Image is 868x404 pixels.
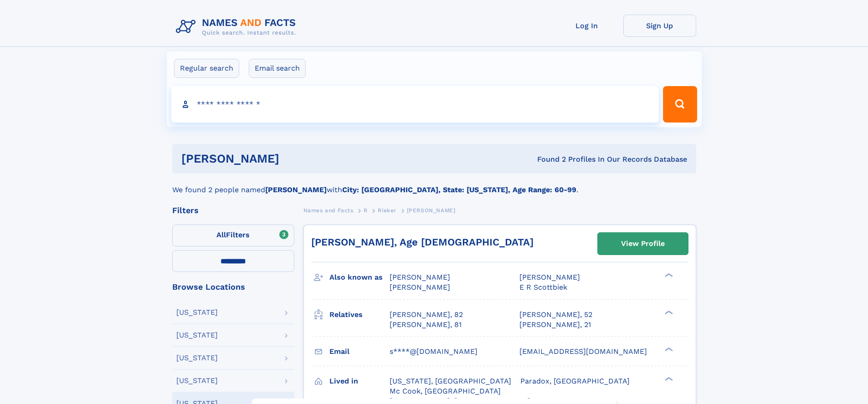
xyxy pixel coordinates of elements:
[663,309,673,315] div: ❯
[176,309,218,316] div: [US_STATE]
[663,376,673,382] div: ❯
[378,207,396,214] span: Rieker
[181,153,408,164] h1: [PERSON_NAME]
[303,205,354,216] a: Names and Facts
[172,206,294,215] div: Filters
[378,205,396,216] a: Rieker
[249,59,306,78] label: Email search
[390,377,511,385] span: [US_STATE], [GEOGRAPHIC_DATA]
[176,332,218,339] div: [US_STATE]
[364,205,368,216] a: R
[520,377,630,385] span: Paradox, [GEOGRAPHIC_DATA]
[519,347,647,356] span: [EMAIL_ADDRESS][DOMAIN_NAME]
[519,310,592,320] a: [PERSON_NAME], 52
[390,273,450,281] span: [PERSON_NAME]
[663,346,673,352] div: ❯
[598,233,688,255] a: View Profile
[216,230,226,239] span: All
[265,185,327,194] b: [PERSON_NAME]
[329,307,390,322] h3: Relatives
[172,174,696,195] div: We found 2 people named with .
[390,283,450,291] span: [PERSON_NAME]
[172,15,303,39] img: Logo Names and Facts
[329,344,390,359] h3: Email
[663,272,673,278] div: ❯
[663,86,697,123] button: Search Button
[519,320,591,330] a: [PERSON_NAME], 21
[329,373,390,389] h3: Lived in
[408,154,687,164] div: Found 2 Profiles In Our Records Database
[390,387,501,395] span: Mc Cook, [GEOGRAPHIC_DATA]
[407,207,456,214] span: [PERSON_NAME]
[621,233,665,254] div: View Profile
[329,270,390,285] h3: Also known as
[172,283,294,291] div: Browse Locations
[176,354,218,362] div: [US_STATE]
[623,15,696,37] a: Sign Up
[174,59,239,78] label: Regular search
[519,273,580,281] span: [PERSON_NAME]
[364,207,368,214] span: R
[342,185,576,194] b: City: [GEOGRAPHIC_DATA], State: [US_STATE], Age Range: 60-99
[171,86,659,123] input: search input
[311,236,534,248] a: [PERSON_NAME], Age [DEMOGRAPHIC_DATA]
[172,225,294,246] label: Filters
[550,15,623,37] a: Log In
[176,377,218,384] div: [US_STATE]
[390,310,463,320] a: [PERSON_NAME], 82
[390,320,462,330] a: [PERSON_NAME], 81
[519,283,567,291] span: E R Scottbiek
